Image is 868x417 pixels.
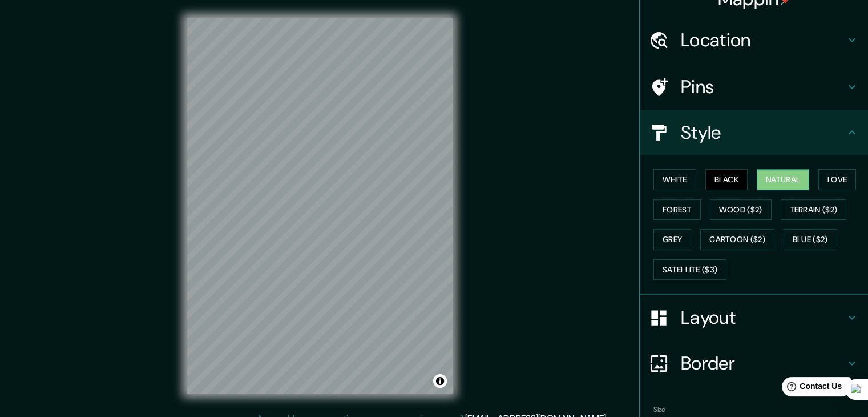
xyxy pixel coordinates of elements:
[681,29,845,51] h4: Location
[681,352,845,375] h4: Border
[710,199,772,220] button: Wood ($2)
[653,229,691,250] button: Grey
[818,169,856,190] button: Love
[700,229,774,250] button: Cartoon ($2)
[653,259,726,280] button: Satellite ($3)
[757,169,809,190] button: Natural
[653,169,696,190] button: White
[640,340,868,386] div: Border
[640,17,868,63] div: Location
[766,372,855,404] iframe: Help widget launcher
[705,169,748,190] button: Black
[681,75,845,98] h4: Pins
[653,405,665,415] label: Size
[681,121,845,144] h4: Style
[784,229,837,250] button: Blue ($2)
[640,64,868,110] div: Pins
[640,295,868,340] div: Layout
[187,18,453,394] canvas: Map
[781,199,847,220] button: Terrain ($2)
[681,306,845,329] h4: Layout
[653,199,701,220] button: Forest
[640,110,868,155] div: Style
[433,374,447,388] button: Toggle attribution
